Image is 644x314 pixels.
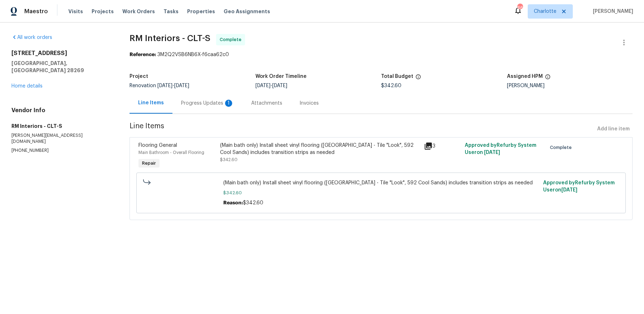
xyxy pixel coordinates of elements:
[223,189,539,196] span: $342.60
[138,143,177,148] span: Flooring General
[220,36,244,43] span: Complete
[24,8,48,15] span: Maestro
[11,133,112,145] p: [PERSON_NAME][EMAIL_ADDRESS][DOMAIN_NAME]
[424,142,460,150] div: 3
[130,83,189,88] span: Renovation
[507,74,543,79] h5: Assigned HPM
[507,83,633,88] div: [PERSON_NAME]
[181,100,234,107] div: Progress Updates
[11,107,112,114] h4: Vendor Info
[243,200,263,205] span: $342.60
[465,143,536,155] span: Approved by Refurby System User on
[122,8,155,15] span: Work Orders
[11,35,52,40] a: All work orders
[517,4,522,11] div: 66
[157,83,172,88] span: [DATE]
[590,8,633,15] span: [PERSON_NAME]
[130,52,156,57] b: Reference:
[484,150,500,155] span: [DATE]
[224,8,270,15] span: Geo Assignments
[225,100,232,107] div: 1
[220,158,238,162] span: $342.60
[381,74,413,79] h5: Total Budget
[561,188,577,193] span: [DATE]
[187,8,215,15] span: Properties
[11,123,112,130] h5: RM Interiors - CLT-S
[157,83,189,88] span: -
[139,160,159,167] span: Repair
[543,180,615,193] span: Approved by Refurby System User on
[174,83,189,88] span: [DATE]
[550,144,575,151] span: Complete
[138,150,204,155] span: Main Bathroom - Overall Flooring
[68,8,83,15] span: Visits
[130,34,210,43] span: RM Interiors - CLT-S
[251,100,282,107] div: Attachments
[223,200,243,205] span: Reason:
[92,8,114,15] span: Projects
[415,74,421,83] span: The total cost of line items that have been proposed by Opendoor. This sum includes line items th...
[220,142,420,156] div: (Main bath only) Install sheet vinyl flooring ([GEOGRAPHIC_DATA] - Tile "Look", 592 Cool Sands) i...
[11,50,112,57] h2: [STREET_ADDRESS]
[11,148,112,154] p: [PHONE_NUMBER]
[138,99,164,106] div: Line Items
[299,100,319,107] div: Invoices
[130,51,633,58] div: 3M2Q2VSB6NB6X-f6caa62c0
[255,74,307,79] h5: Work Order Timeline
[11,60,112,74] h5: [GEOGRAPHIC_DATA], [GEOGRAPHIC_DATA] 28269
[534,8,556,15] span: Charlotte
[255,83,287,88] span: -
[255,83,270,88] span: [DATE]
[11,84,43,89] a: Home details
[223,179,539,186] span: (Main bath only) Install sheet vinyl flooring ([GEOGRAPHIC_DATA] - Tile "Look", 592 Cool Sands) i...
[545,74,551,83] span: The hpm assigned to this work order.
[130,123,594,136] span: Line Items
[130,74,148,79] h5: Project
[272,83,287,88] span: [DATE]
[164,9,179,14] span: Tasks
[381,83,401,88] span: $342.60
